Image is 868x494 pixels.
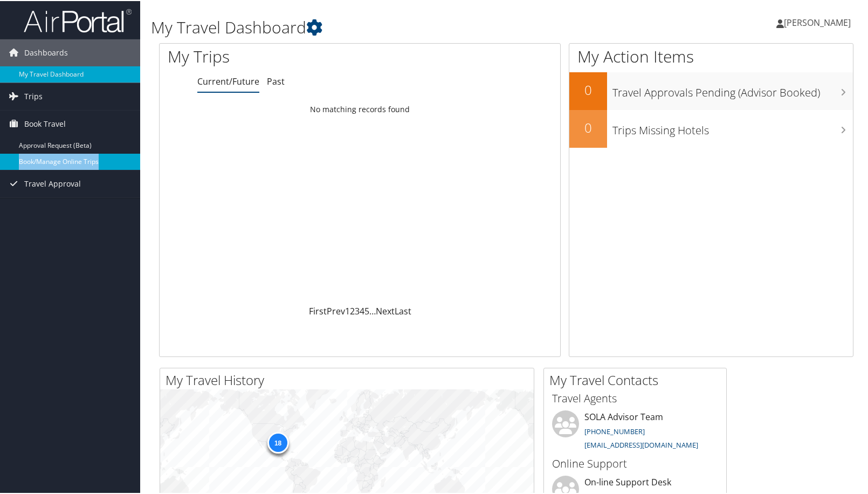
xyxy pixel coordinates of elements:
a: Current/Future [197,74,259,86]
a: 5 [364,304,369,316]
span: [PERSON_NAME] [784,16,851,28]
h3: Online Support [552,455,718,470]
a: Past [267,74,285,86]
span: … [369,304,376,316]
h2: 0 [569,118,607,136]
a: 2 [350,304,355,316]
span: Travel Approval [24,169,81,196]
h1: My Travel Dashboard [151,15,625,38]
a: First [309,304,327,316]
td: No matching records found [160,99,560,118]
a: 3 [355,304,360,316]
a: Next [376,304,395,316]
h1: My Trips [168,44,385,67]
a: 1 [345,304,350,316]
h3: Trips Missing Hotels [612,116,853,137]
a: [PHONE_NUMBER] [584,426,645,435]
span: Trips [24,82,43,109]
div: 18 [267,431,288,452]
h3: Travel Agents [552,390,718,405]
a: Prev [327,304,345,316]
span: Dashboards [24,38,68,65]
li: SOLA Advisor Team [547,409,724,454]
a: 0Trips Missing Hotels [569,109,853,147]
h2: My Travel Contacts [549,370,726,388]
a: [EMAIL_ADDRESS][DOMAIN_NAME] [584,439,698,449]
a: 4 [360,304,364,316]
a: 0Travel Approvals Pending (Advisor Booked) [569,71,853,109]
img: airportal-logo.png [24,7,132,32]
h3: Travel Approvals Pending (Advisor Booked) [612,79,853,99]
a: Last [395,304,411,316]
h2: My Travel History [166,370,534,388]
span: Book Travel [24,109,66,136]
a: [PERSON_NAME] [776,5,862,38]
h1: My Action Items [569,44,853,67]
h2: 0 [569,80,607,98]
